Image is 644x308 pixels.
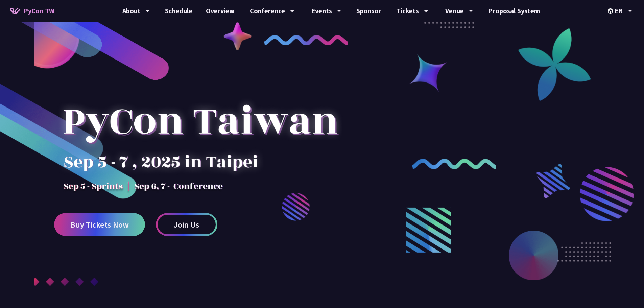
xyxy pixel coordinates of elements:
[608,8,615,14] img: Locale Icon
[10,7,20,14] img: Home icon of PyCon TW 2025
[24,6,54,16] span: PyCon TW
[174,220,199,229] span: Join Us
[3,2,61,19] a: PyCon TW
[264,35,348,45] img: curly-1.ebdbada.png
[156,213,217,236] a: Join Us
[70,220,129,229] span: Buy Tickets Now
[412,159,496,169] img: curly-2.e802c9f.png
[54,213,145,236] a: Buy Tickets Now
